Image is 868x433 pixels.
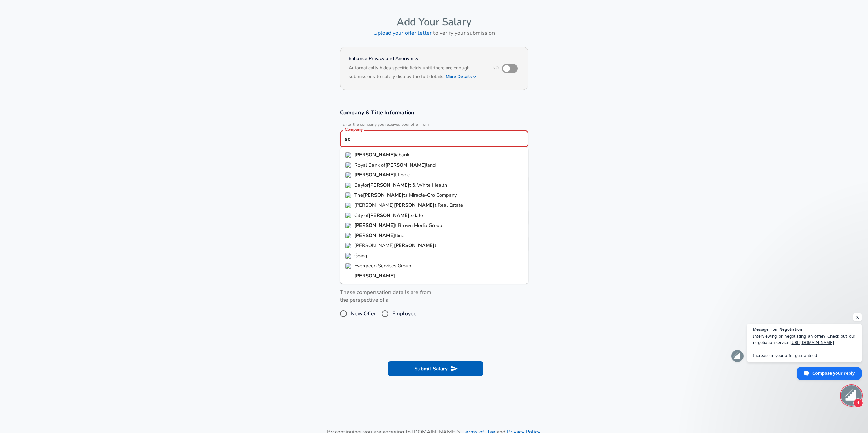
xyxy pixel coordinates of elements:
h4: Add Your Salary [340,16,528,28]
span: t Logic [395,171,410,178]
strong: [PERSON_NAME] [369,212,409,219]
span: iabank [395,151,409,158]
span: [PERSON_NAME] [354,202,394,208]
strong: [PERSON_NAME] [385,161,426,168]
span: The [354,191,363,198]
span: Employee [392,310,417,318]
span: t Brown Media Group [395,222,442,229]
span: 1 [853,398,863,408]
strong: [PERSON_NAME] [354,222,395,229]
span: t Real Estate [435,202,463,208]
strong: [PERSON_NAME] [354,151,395,158]
span: tsdale [409,212,423,219]
strong: [PERSON_NAME] [394,202,435,208]
img: scottsdaleaz.gov [345,213,352,218]
label: These compensation details are from the perspective of a: [340,289,431,304]
div: Open chat [841,385,862,406]
h6: to verify your submission [340,28,528,38]
img: johnlscott.com [345,203,352,208]
span: Royal Bank of [354,161,385,168]
span: Evergreen Services Group [354,262,411,269]
img: scottsmiraclegro.com [345,192,352,198]
span: City of [354,212,369,219]
span: t & White Health [409,182,447,188]
span: Negotiation [779,327,802,331]
img: sbmg.com [345,223,352,228]
span: Enter the company you received your offer from [340,122,528,127]
img: scottlogic.com [345,172,352,178]
span: New Offer [351,310,376,318]
img: bswhealth.com [345,183,352,188]
strong: [PERSON_NAME] [354,232,395,239]
strong: [PERSON_NAME] [363,191,403,198]
span: Message from [753,327,778,331]
span: Interviewing or negotiating an offer? Check out our negotiation service: Increase in your offer g... [753,333,855,359]
strong: [PERSON_NAME] [354,272,395,279]
span: Compose your reply [812,367,855,379]
span: [PERSON_NAME] [354,242,394,249]
img: scotiabank.com [345,152,352,158]
img: going.com [345,253,352,259]
img: kendrascott.com [345,243,352,248]
img: evergreensg.com [345,263,352,269]
span: t [435,242,436,249]
strong: [PERSON_NAME] [394,242,435,249]
button: Submit Salary [388,361,483,376]
span: land [426,161,436,168]
span: Baylor [354,182,369,188]
strong: [PERSON_NAME] [369,182,409,188]
h6: Automatically hides specific fields until there are enough submissions to safely display the full... [349,64,483,81]
button: More Details [446,72,477,81]
label: Company [345,127,363,132]
input: Google [343,134,525,144]
a: Upload your offer letter [373,29,432,37]
strong: [PERSON_NAME] [354,171,395,178]
h3: Company & Title Information [340,109,528,117]
span: tline [395,232,404,239]
span: ts Miracle-Gro Company [403,191,457,198]
span: Going [354,252,367,259]
img: rbs.co.uk [345,162,352,168]
h4: Enhance Privacy and Anonymity [349,55,483,62]
img: scottline.com [345,233,352,238]
span: No [492,65,499,71]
